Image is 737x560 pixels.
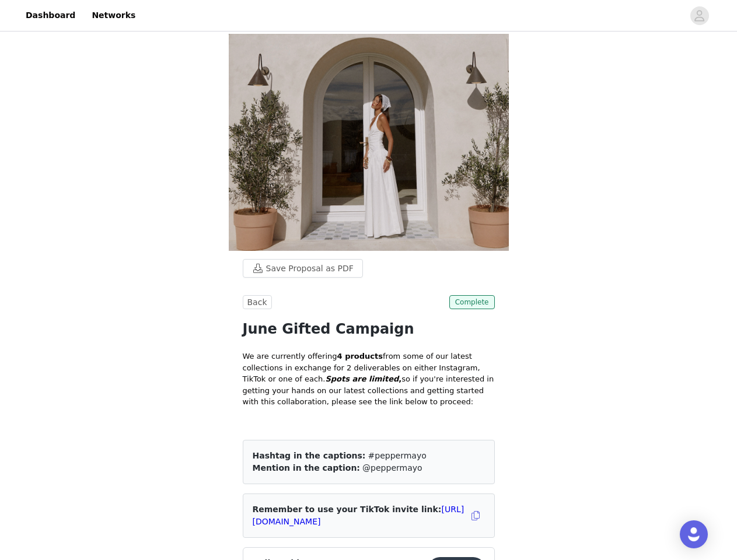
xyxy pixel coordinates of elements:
[243,318,495,339] h1: June Gifted Campaign
[253,463,360,473] span: Mention in the caption:
[325,374,401,383] strong: ,
[449,295,495,309] span: Complete
[694,6,705,25] div: avatar
[253,505,464,526] span: Remember to use your TikTok invite link:
[19,2,82,29] a: Dashboard
[362,463,422,473] span: @peppermayo
[680,520,708,548] div: Open Intercom Messenger
[85,2,142,29] a: Networks
[243,259,363,278] button: Save Proposal as PDF
[253,505,464,526] a: [URL][DOMAIN_NAME]
[243,295,272,309] button: Back
[325,374,399,383] em: Spots are limited
[243,351,495,408] div: We are currently offering from some of our latest collections in exchange for 2 deliverables on e...
[229,34,509,251] img: campaign image
[253,451,366,460] span: Hashtag in the captions:
[337,352,383,360] strong: 4 products
[368,451,427,460] span: #peppermayo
